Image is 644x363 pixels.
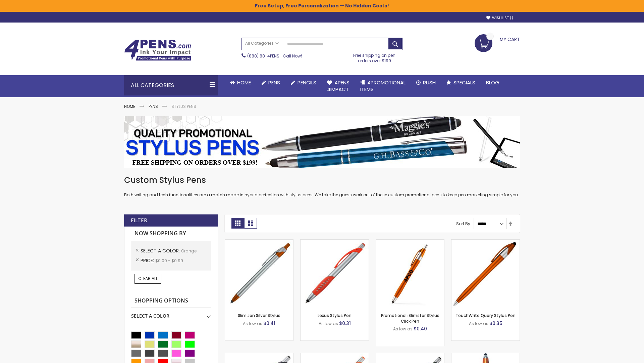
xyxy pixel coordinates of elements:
[376,353,444,359] a: Lexus Metallic Stylus Pen-Orange
[141,257,155,264] span: Price
[141,247,181,254] span: Select A Color
[301,240,369,308] img: Lexus Stylus Pen-Orange
[381,313,439,324] a: Promotional iSlimster Stylus Click Pen
[124,75,218,95] div: All Categories
[124,175,520,186] h1: Custom Stylus Pens
[355,75,411,97] a: 4PROMOTIONALITEMS
[453,79,475,86] span: Specials
[469,321,488,326] span: As low as
[285,75,322,90] a: Pencils
[486,15,513,21] a: Wishlist
[231,218,244,229] strong: Grid
[171,104,196,109] strong: Stylus Pens
[138,276,158,281] span: Clear All
[245,41,279,46] span: All Categories
[481,75,504,90] a: Blog
[451,240,520,308] img: TouchWrite Query Stylus Pen-Orange
[339,320,351,327] span: $0.31
[225,240,293,308] img: Slim Jen Silver Stylus-Orange
[346,50,403,64] div: Free shipping on pen orders over $199
[256,75,285,90] a: Pens
[411,75,441,90] a: Rush
[131,294,211,308] strong: Shopping Options
[489,320,502,327] span: $0.35
[360,79,406,93] span: 4PROMOTIONAL ITEMS
[298,79,316,86] span: Pencils
[131,217,147,224] strong: Filter
[301,353,369,359] a: Boston Silver Stylus Pen-Orange
[423,79,436,86] span: Rush
[393,326,413,332] span: As low as
[451,353,520,359] a: TouchWrite Command Stylus Pen-Orange
[376,239,444,245] a: Promotional iSlimster Stylus Click Pen-Orange
[455,313,516,318] a: TouchWrite Query Stylus Pen
[263,320,275,327] span: $0.41
[376,240,444,308] img: Promotional iSlimster Stylus Click Pen-Orange
[441,75,481,90] a: Specials
[319,321,338,326] span: As low as
[225,239,293,245] a: Slim Jen Silver Stylus-Orange
[124,175,520,198] div: Both writing and tech functionalities are a match made in hybrid perfection with stylus pens. We ...
[135,274,161,283] a: Clear All
[124,104,135,109] a: Home
[247,53,279,59] a: (888) 88-4PENS
[327,79,350,93] span: 4Pens 4impact
[131,227,211,241] strong: Now Shopping by
[237,79,251,86] span: Home
[243,321,262,326] span: As low as
[225,353,293,359] a: Boston Stylus Pen-Orange
[451,239,520,245] a: TouchWrite Query Stylus Pen-Orange
[124,39,191,61] img: 4Pens Custom Pens and Promotional Products
[486,79,499,86] span: Blog
[318,313,352,318] a: Lexus Stylus Pen
[225,75,256,90] a: Home
[131,308,211,319] div: Select A Color
[149,104,158,109] a: Pens
[268,79,280,86] span: Pens
[181,248,197,254] span: Orange
[247,53,302,59] span: - Call Now!
[124,116,520,168] img: Stylus Pens
[414,325,427,332] span: $0.40
[155,258,183,264] span: $0.00 - $0.99
[322,75,355,97] a: 4Pens4impact
[301,239,369,245] a: Lexus Stylus Pen-Orange
[456,221,470,227] label: Sort By
[242,38,282,49] a: All Categories
[238,313,280,318] a: Slim Jen Silver Stylus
